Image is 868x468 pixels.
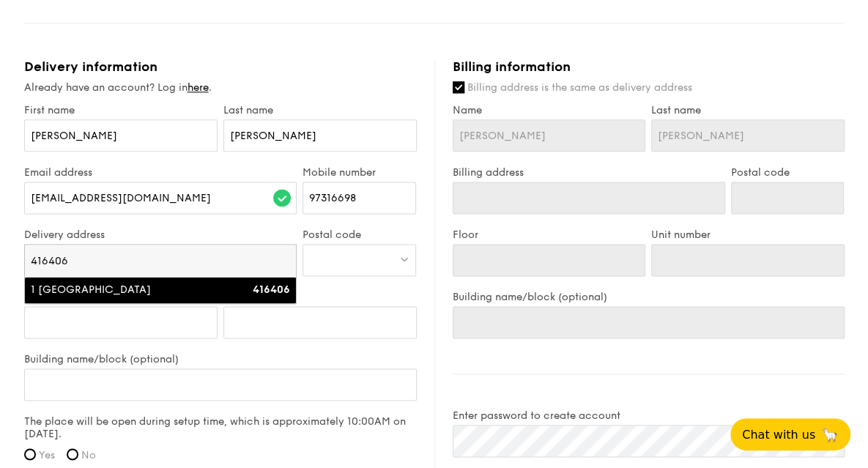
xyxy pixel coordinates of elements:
[453,229,646,241] label: Floor
[730,418,850,450] button: Chat with us🦙
[453,59,571,75] span: Billing information
[223,291,417,303] label: Unit number
[453,104,646,116] label: Name
[24,104,218,116] label: First name
[188,81,209,94] a: here
[24,353,417,365] label: Building name/block (optional)
[39,449,55,461] span: Yes
[24,59,157,75] span: Delivery information
[24,229,297,241] label: Delivery address
[467,81,692,94] span: Billing address is the same as delivery address
[742,428,815,442] span: Chat with us
[24,415,417,440] label: The place will be open during setup time, which is approximately 10:00AM on [DATE].
[273,189,291,207] img: icon-success.f839ccf9.svg
[651,104,845,116] label: Last name
[223,104,417,116] label: Last name
[651,229,845,241] label: Unit number
[31,283,226,297] div: 1 [GEOGRAPHIC_DATA]
[24,166,297,179] label: Email address
[399,253,409,264] img: icon-dropdown.fa26e9f9.svg
[821,426,839,443] span: 🦙
[453,291,845,303] label: Building name/block (optional)
[303,166,416,179] label: Mobile number
[67,448,78,460] input: No
[24,81,417,95] div: Already have an account? Log in .
[453,81,464,93] input: Billing address is the same as delivery address
[453,166,725,179] label: Billing address
[453,409,845,422] label: Enter password to create account
[303,229,416,241] label: Postal code
[24,448,36,460] input: Yes
[81,449,96,461] span: No
[253,283,290,296] strong: 416406
[731,166,845,179] label: Postal code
